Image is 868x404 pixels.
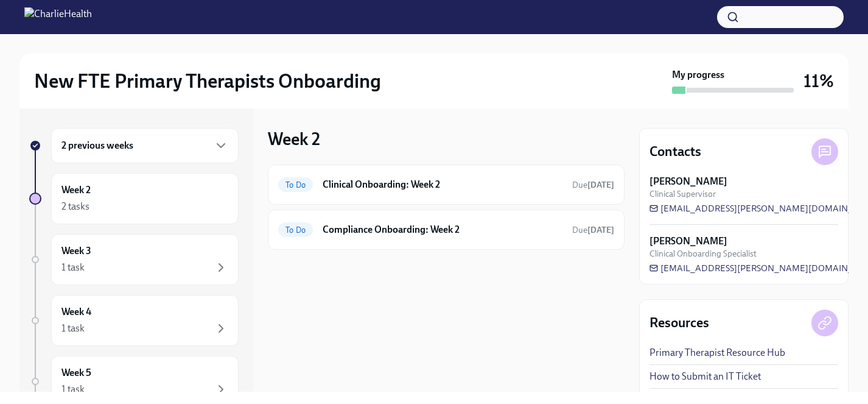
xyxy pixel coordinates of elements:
[649,314,709,332] h4: Resources
[572,224,614,236] span: September 28th, 2025 10:00
[61,244,91,258] h6: Week 3
[649,235,727,248] strong: [PERSON_NAME]
[278,180,313,190] span: To Do
[803,70,834,92] h3: 11%
[649,175,727,188] strong: [PERSON_NAME]
[51,128,239,163] div: 2 previous weeks
[672,68,724,82] strong: My progress
[34,69,381,93] h2: New FTE Primary Therapists Onboarding
[649,248,757,260] span: Clinical Onboarding Specialist
[61,305,91,319] h6: Week 4
[278,225,313,235] span: To Do
[61,366,91,380] h6: Week 5
[61,200,89,213] div: 2 tasks
[61,383,85,396] div: 1 task
[61,261,85,274] div: 1 task
[323,178,562,191] h6: Clinical Onboarding: Week 2
[61,322,85,335] div: 1 task
[24,7,92,27] img: CharlieHealth
[649,346,785,360] a: Primary Therapist Resource Hub
[61,139,133,152] h6: 2 previous weeks
[29,173,239,224] a: Week 22 tasks
[323,223,562,236] h6: Compliance Onboarding: Week 2
[61,183,91,197] h6: Week 2
[572,180,614,190] span: Due
[278,175,614,194] a: To DoClinical Onboarding: Week 2Due[DATE]
[587,225,614,235] strong: [DATE]
[29,295,239,346] a: Week 41 task
[278,220,614,239] a: To DoCompliance Onboarding: Week 2Due[DATE]
[587,180,614,190] strong: [DATE]
[268,128,320,150] h3: Week 2
[29,234,239,285] a: Week 31 task
[649,370,761,383] a: How to Submit an IT Ticket
[572,179,614,191] span: September 28th, 2025 10:00
[572,225,614,235] span: Due
[649,188,716,200] span: Clinical Supervisor
[649,143,701,161] h4: Contacts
